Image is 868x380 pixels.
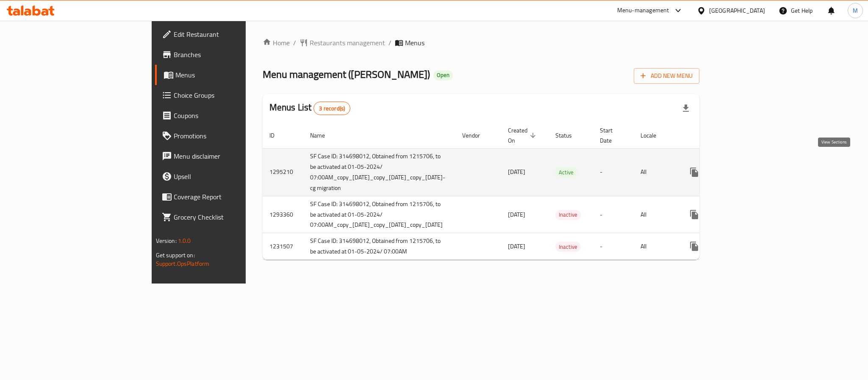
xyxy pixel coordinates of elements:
button: more [684,162,704,182]
span: [DATE] [508,209,525,220]
li: / [388,38,391,48]
span: Menus [175,70,290,80]
a: Promotions [155,126,297,146]
a: Coupons [155,105,297,126]
div: [GEOGRAPHIC_DATA] [709,6,765,15]
span: Grocery Checklist [174,212,290,222]
div: Active [555,167,577,177]
span: Coupons [174,110,290,121]
a: Menus [155,65,297,85]
div: Total records count [313,102,350,115]
span: [DATE] [508,166,525,177]
span: Promotions [174,131,290,141]
span: Name [310,130,336,140]
span: Created On [508,125,538,146]
div: Menu-management [617,6,669,16]
span: Vendor [462,130,491,140]
table: enhanced table [263,123,772,260]
span: Menu disclaimer [174,151,290,161]
td: All [634,196,677,233]
td: - [593,196,634,233]
div: Inactive [555,210,581,220]
span: Restaurants management [310,38,385,48]
a: Upsell [155,166,297,187]
span: 3 record(s) [314,105,350,113]
span: Coverage Report [174,192,290,202]
span: Add New Menu [641,71,693,81]
span: Open [433,72,453,79]
td: All [634,148,677,196]
button: more [684,236,704,256]
div: Open [433,70,453,80]
span: Edit Restaurant [174,29,290,39]
button: Add New Menu [634,68,699,84]
a: Restaurants management [300,38,385,48]
span: Branches [174,50,290,60]
td: - [593,233,634,260]
td: SF Case ID: 314698012, Obtained from 1215706, to be activated at 01-05-2024/ 07:00AM_copy_[DATE]_... [303,148,455,196]
span: Choice Groups [174,90,290,100]
a: Support.OpsPlatform [156,258,210,269]
h2: Menus List [269,101,350,115]
nav: breadcrumb [263,38,700,48]
span: Inactive [555,242,581,252]
span: M [853,6,858,15]
a: Menu disclaimer [155,146,297,166]
div: Export file [676,98,696,118]
span: Version: [156,235,177,246]
td: All [634,233,677,260]
span: Upsell [174,171,290,182]
span: Inactive [555,210,581,220]
span: Active [555,168,577,177]
a: Coverage Report [155,187,297,207]
th: Actions [677,123,772,149]
a: Edit Restaurant [155,24,297,44]
a: Grocery Checklist [155,207,297,227]
a: Choice Groups [155,85,297,105]
td: SF Case ID: 314698012, Obtained from 1215706, to be activated at 01-05-2024/ 07:00AM [303,233,455,260]
span: [DATE] [508,241,525,252]
span: 1.0.0 [178,235,191,246]
span: Locale [641,130,667,140]
span: Status [555,130,583,140]
span: Menus [405,38,424,48]
td: SF Case ID: 314698012, Obtained from 1215706, to be activated at 01-05-2024/ 07:00AM_copy_[DATE]_... [303,196,455,233]
button: more [684,204,704,225]
td: - [593,148,634,196]
a: Branches [155,44,297,65]
span: Menu management ( [PERSON_NAME] ) [263,65,430,84]
span: ID [269,130,286,140]
span: Get support on: [156,250,195,261]
span: Start Date [600,125,624,146]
